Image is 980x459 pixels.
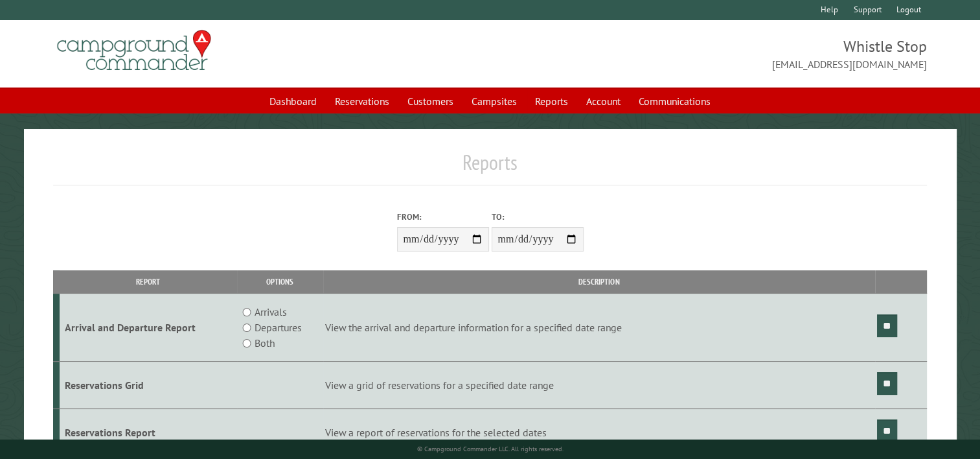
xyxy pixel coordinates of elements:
[60,362,237,409] td: Reservations Grid
[323,270,875,293] th: Description
[490,36,928,72] span: Whistle Stop [EMAIL_ADDRESS][DOMAIN_NAME]
[53,150,927,185] h1: Reports
[464,89,525,113] a: Campsites
[255,335,275,351] label: Both
[492,211,584,223] label: To:
[262,89,325,113] a: Dashboard
[255,320,302,335] label: Departures
[323,294,875,362] td: View the arrival and departure information for a specified date range
[237,270,323,293] th: Options
[578,89,628,113] a: Account
[323,408,875,456] td: View a report of reservations for the selected dates
[400,89,461,113] a: Customers
[527,89,576,113] a: Reports
[60,270,237,293] th: Report
[631,89,718,113] a: Communications
[60,408,237,456] td: Reservations Report
[417,445,564,453] small: © Campground Commander LLC. All rights reserved.
[327,89,397,113] a: Reservations
[60,294,237,362] td: Arrival and Departure Report
[53,25,215,76] img: Campground Commander
[323,362,875,409] td: View a grid of reservations for a specified date range
[255,304,287,320] label: Arrivals
[397,211,489,223] label: From:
